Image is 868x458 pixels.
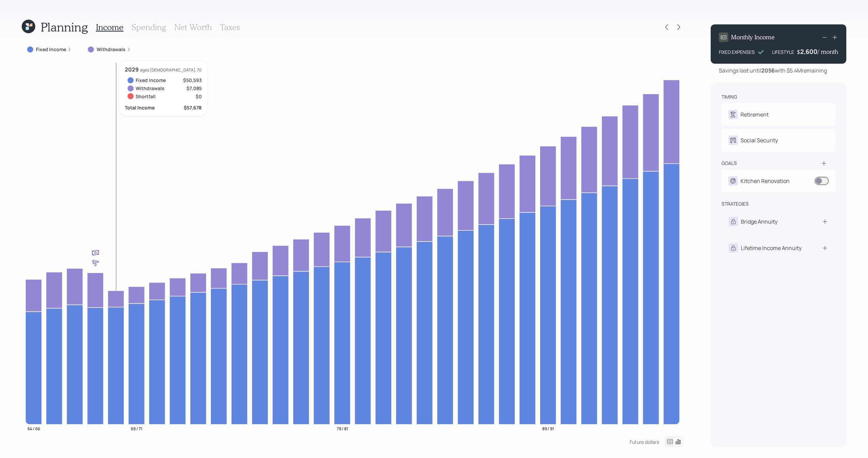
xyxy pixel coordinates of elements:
[741,136,778,144] div: Social Security
[131,425,142,431] tspan: 69 / 71
[27,425,40,431] tspan: 64 / 66
[761,67,775,74] b: 2056
[97,46,125,53] label: Withdrawals
[722,201,749,207] div: strategies
[741,217,777,226] div: Bridge Annuity
[96,22,123,32] h3: Income
[741,177,790,185] div: Kitchen Renovation
[337,425,348,431] tspan: 79 / 81
[132,22,166,32] h3: Spending
[36,46,66,53] label: Fixed Income
[741,110,769,119] div: Retirement
[719,48,755,56] div: FIXED EXPENSES
[817,48,838,56] h4: / month
[542,425,554,431] tspan: 89 / 91
[722,160,737,167] div: goals
[722,93,737,100] div: timing
[41,20,88,34] h1: Planning
[630,439,659,445] div: Future dollars
[174,22,212,32] h3: Net Worth
[719,66,827,75] div: Savings last until with $5.4M remaining
[741,244,802,252] div: Lifetime Income Annuity
[731,34,775,41] h4: Monthly Income
[797,48,800,56] h4: $
[800,47,817,56] div: 2,600
[220,22,240,32] h3: Taxes
[772,48,794,56] div: LIFESTYLE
